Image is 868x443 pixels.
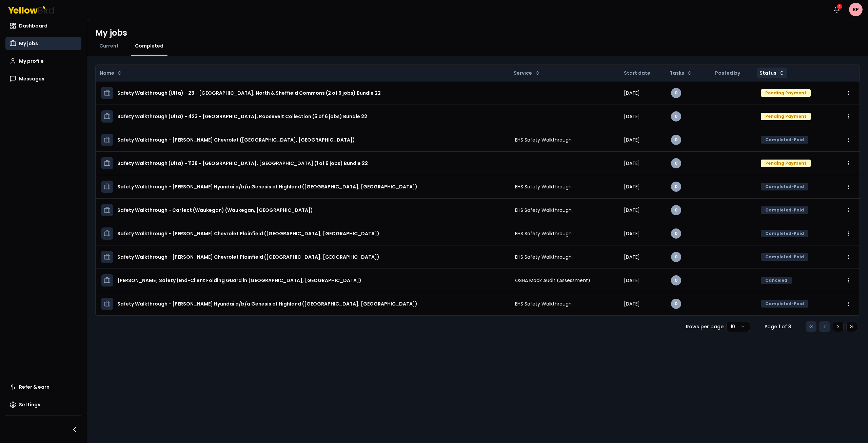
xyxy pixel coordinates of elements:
[671,228,681,239] div: 0
[515,300,572,307] span: EHS Safety Walkthrough
[5,54,81,68] a: My profile
[515,183,572,190] span: EHS Safety Walkthrough
[757,68,787,78] button: Status
[671,275,681,285] div: 0
[671,252,681,262] div: 0
[671,182,681,192] div: 0
[759,70,776,76] span: Status
[19,58,44,64] span: My profile
[671,88,681,98] div: 0
[515,230,572,237] span: EHS Safety Walkthrough
[117,227,379,240] h3: Safety Walkthrough - [PERSON_NAME] Chevrolet Plainfield ([GEOGRAPHIC_DATA], [GEOGRAPHIC_DATA])
[19,22,47,29] span: Dashboard
[95,27,127,38] h1: My jobs
[671,205,681,215] div: 0
[686,323,724,330] p: Rows per page
[511,68,543,78] button: Service
[5,398,81,411] a: Settings
[624,207,640,214] span: [DATE]
[514,70,532,76] span: Service
[5,72,81,86] a: Messages
[99,42,119,49] span: Current
[667,68,695,78] button: Tasks
[515,254,572,260] span: EHS Safety Walkthrough
[830,3,844,16] button: 4
[761,323,795,330] div: Page 1 of 3
[19,40,38,47] span: My jobs
[671,135,681,145] div: 0
[515,207,572,214] span: EHS Safety Walkthrough
[761,136,808,144] div: Completed-Paid
[5,37,81,50] a: My jobs
[95,42,123,49] a: Current
[671,158,681,168] div: 0
[836,3,843,10] div: 4
[624,254,640,260] span: [DATE]
[618,65,666,81] th: Start date
[761,230,808,237] div: Completed-Paid
[117,298,417,310] h3: Safety Walkthrough - [PERSON_NAME] Hyundai d/b/a Genesis of Highland ([GEOGRAPHIC_DATA], [GEOGRAP...
[19,75,44,82] span: Messages
[117,181,417,193] h3: Safety Walkthrough - [PERSON_NAME] Hyundai d/b/a Genesis of Highland ([GEOGRAPHIC_DATA], [GEOGRAP...
[117,110,367,123] h3: Safety Walkthrough (Ulta) - 423 - [GEOGRAPHIC_DATA], Roosevelt Collection (5 of 6 jobs) Bundle 22
[761,89,811,97] div: Pending Payment
[671,111,681,122] div: 0
[19,401,40,408] span: Settings
[19,384,50,390] span: Refer & earn
[710,65,755,81] th: Posted by
[117,204,313,216] h3: Safety Walkthrough - Carfect (Waukegan) (Waukegan, [GEOGRAPHIC_DATA])
[670,70,684,76] span: Tasks
[671,299,681,309] div: 0
[117,157,368,169] h3: Safety Walkthrough (Ulta) - 1138 - [GEOGRAPHIC_DATA], [GEOGRAPHIC_DATA] (1 of 6 jobs) Bundle 22
[117,87,381,99] h3: Safety Walkthrough (Ulta) - 23 - [GEOGRAPHIC_DATA], North & Sheffield Commons (2 of 6 jobs) Bundl...
[761,277,792,284] div: Canceled
[761,160,811,167] div: Pending Payment
[624,160,640,167] span: [DATE]
[117,274,361,287] h3: [PERSON_NAME] Safety (End-Client Folding Guard in [GEOGRAPHIC_DATA], [GEOGRAPHIC_DATA])
[761,300,808,308] div: Completed-Paid
[135,42,163,49] span: Completed
[624,300,640,307] span: [DATE]
[761,206,808,214] div: Completed-Paid
[624,113,640,120] span: [DATE]
[624,230,640,237] span: [DATE]
[761,253,808,261] div: Completed-Paid
[100,70,114,76] span: Name
[761,183,808,190] div: Completed-Paid
[117,134,355,146] h3: Safety Walkthrough - [PERSON_NAME] Chevrolet ([GEOGRAPHIC_DATA], [GEOGRAPHIC_DATA])
[97,68,125,78] button: Name
[624,136,640,143] span: [DATE]
[624,277,640,284] span: [DATE]
[624,90,640,96] span: [DATE]
[849,3,863,16] span: BP
[761,113,811,120] div: Pending Payment
[131,42,167,49] a: Completed
[515,136,572,143] span: EHS Safety Walkthrough
[117,251,379,263] h3: Safety Walkthrough - [PERSON_NAME] Chevrolet Plainfield ([GEOGRAPHIC_DATA], [GEOGRAPHIC_DATA])
[5,19,81,33] a: Dashboard
[515,277,590,284] span: OSHA Mock Audit (Assessment)
[624,183,640,190] span: [DATE]
[5,380,81,394] a: Refer & earn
